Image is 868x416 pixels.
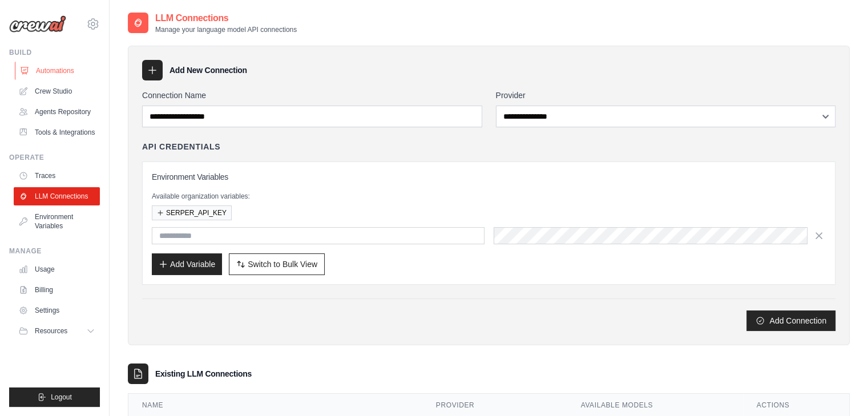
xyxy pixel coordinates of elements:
a: Automations [15,62,101,80]
h2: LLM Connections [155,11,297,25]
button: Add Variable [152,253,222,275]
label: Connection Name [142,90,482,101]
a: Tools & Integrations [14,123,100,142]
a: Settings [14,301,100,320]
button: Logout [9,387,100,407]
span: Resources [35,326,67,336]
img: Logo [9,15,66,33]
a: Environment Variables [14,208,100,235]
h3: Add New Connection [169,64,247,76]
a: Traces [14,167,100,185]
p: Available organization variables: [152,192,826,201]
a: Billing [14,281,100,299]
button: SERPER_API_KEY [152,205,232,220]
h3: Existing LLM Connections [155,368,252,379]
div: Manage [9,247,100,256]
div: Operate [9,153,100,162]
h3: Environment Variables [152,171,826,183]
h4: API Credentials [142,141,220,152]
a: Agents Repository [14,103,100,121]
a: LLM Connections [14,187,100,205]
div: Build [9,48,100,57]
span: Logout [51,393,72,402]
button: Add Connection [746,310,835,331]
button: Resources [14,322,100,340]
a: Usage [14,260,100,278]
span: Switch to Bulk View [248,259,317,270]
a: Crew Studio [14,82,100,100]
button: Switch to Bulk View [229,253,325,275]
p: Manage your language model API connections [155,25,297,34]
label: Provider [496,90,836,101]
